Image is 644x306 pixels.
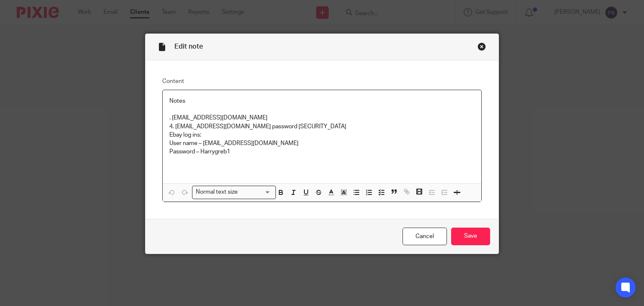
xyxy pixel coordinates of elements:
span: Normal text size [194,188,240,197]
div: Close this dialog window [478,42,486,51]
span: Edit note [174,43,203,50]
input: Save [451,228,490,246]
label: Content [162,77,482,86]
div: Search for option [192,186,276,199]
input: Search for option [241,188,271,197]
a: Cancel [402,228,447,246]
p: . [EMAIL_ADDRESS][DOMAIN_NAME] [169,114,475,122]
p: Ebay log ins: [169,131,475,139]
p: Password – Harrygreb1 [169,148,475,156]
p: 4. [EMAIL_ADDRESS][DOMAIN_NAME] password [SECURITY_DATA] [169,122,475,131]
p: User name – [EMAIL_ADDRESS][DOMAIN_NAME] [169,139,475,148]
p: Notes [169,97,475,105]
